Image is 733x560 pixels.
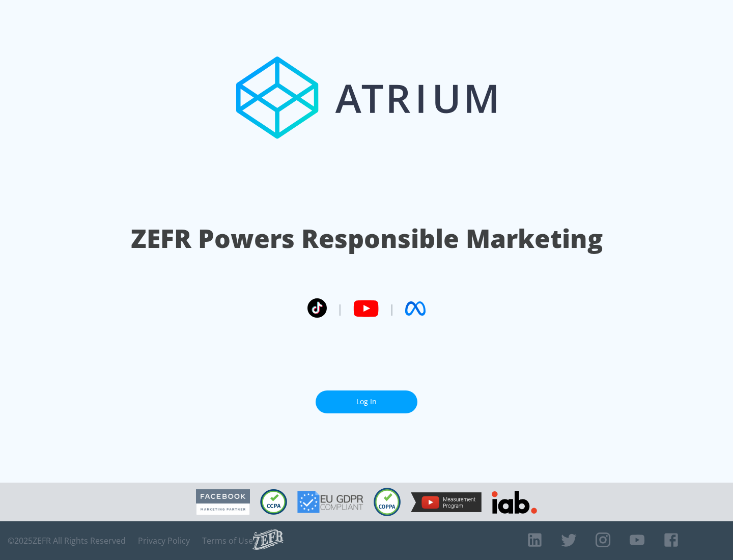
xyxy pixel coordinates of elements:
span: | [337,301,343,316]
span: | [389,301,395,316]
img: COPPA Compliant [374,488,401,516]
img: GDPR Compliant [297,491,363,513]
a: Terms of Use [202,536,253,546]
a: Log In [316,390,417,413]
h1: ZEFR Powers Responsible Marketing [131,221,603,256]
img: CCPA Compliant [260,489,287,515]
img: Facebook Marketing Partner [196,489,250,515]
a: Privacy Policy [138,536,190,546]
span: © 2025 ZEFR All Rights Reserved [8,536,126,546]
img: YouTube Measurement Program [411,492,482,512]
img: IAB [492,491,537,514]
